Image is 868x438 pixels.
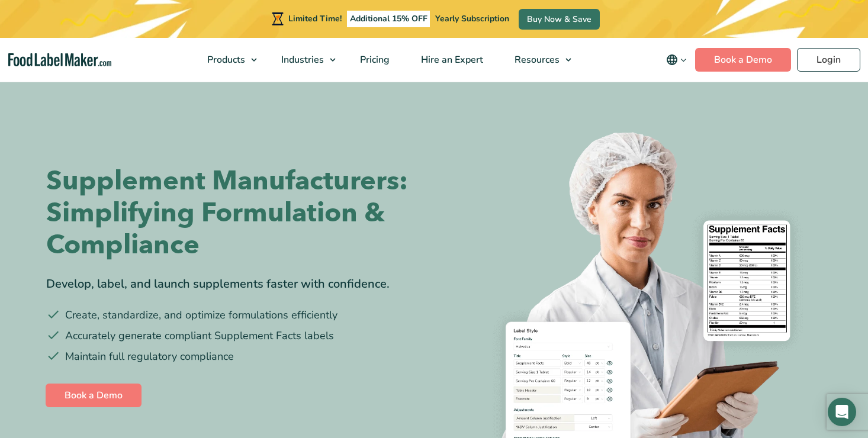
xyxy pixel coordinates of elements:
li: Create, standardize, and optimize formulations efficiently [46,307,425,323]
a: Products [192,38,263,82]
a: Industries [266,38,342,82]
span: Industries [278,53,325,66]
span: Products [204,53,246,66]
a: Book a Demo [46,384,142,407]
a: Book a Demo [695,48,791,72]
li: Maintain full regulatory compliance [46,349,425,365]
a: Resources [499,38,577,82]
span: Pricing [356,53,391,66]
span: Yearly Subscription [435,13,509,24]
span: Additional 15% OFF [347,11,430,27]
span: Hire an Expert [417,53,484,66]
div: Open Intercom Messenger [828,398,856,426]
li: Accurately generate compliant Supplement Facts labels [46,328,425,344]
span: Resources [511,53,561,66]
a: Hire an Expert [406,38,496,82]
h1: Supplement Manufacturers: Simplifying Formulation & Compliance [46,165,425,261]
a: Login [797,48,860,72]
a: Buy Now & Save [519,9,600,30]
div: Develop, label, and launch supplements faster with confidence. [46,275,425,293]
a: Pricing [345,38,403,82]
span: Limited Time! [288,13,342,24]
